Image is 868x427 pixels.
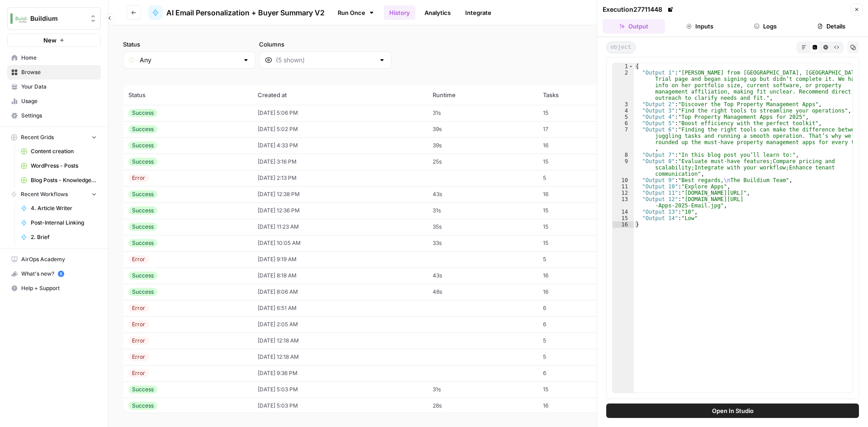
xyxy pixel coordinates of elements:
[800,19,863,33] button: Details
[148,5,325,20] a: AI Email Personalization + Buyer Summary V2
[252,154,427,170] td: [DATE] 3:16 PM
[128,353,149,361] div: Error
[606,42,636,53] span: object
[123,69,854,85] span: (92 records)
[276,56,375,65] input: (5 shown)
[252,85,427,105] th: Created at
[21,54,97,62] span: Home
[7,108,101,123] a: Settings
[7,7,101,30] button: Workspace: Buildium
[21,133,54,141] span: Recent Grids
[613,127,634,152] div: 7
[538,202,624,219] td: 15
[17,173,101,188] a: Blog Posts - Knowledge Base.csv
[427,284,538,300] td: 48s
[128,174,149,182] div: Error
[538,85,624,105] th: Tasks
[43,36,57,45] span: New
[252,381,427,398] td: [DATE] 5:03 PM
[613,120,634,127] div: 6
[252,267,427,284] td: [DATE] 8:18 AM
[21,112,97,120] span: Settings
[460,5,497,20] a: Integrate
[538,316,624,333] td: 6
[613,196,634,209] div: 13
[628,63,633,70] span: Toggle code folding, rows 1 through 16
[128,158,157,166] div: Success
[128,304,149,312] div: Error
[427,219,538,235] td: 35s
[21,68,97,76] span: Browse
[427,85,538,105] th: Runtime
[669,19,731,33] button: Inputs
[538,170,624,186] td: 5
[166,7,325,18] span: AI Email Personalization + Buyer Summary V2
[128,337,149,345] div: Error
[21,97,97,105] span: Usage
[252,365,427,381] td: [DATE] 9:36 PM
[259,40,392,49] label: Columns
[252,186,427,202] td: [DATE] 12:38 PM
[252,202,427,219] td: [DATE] 12:36 PM
[128,239,157,247] div: Success
[17,144,101,159] a: Content creation
[427,267,538,284] td: 43s
[613,190,634,196] div: 12
[384,5,415,20] a: History
[538,137,624,154] td: 16
[123,40,255,49] label: Status
[7,131,101,144] button: Recent Grids
[613,221,634,228] div: 16
[538,267,624,284] td: 16
[252,170,427,186] td: [DATE] 2:13 PM
[427,202,538,219] td: 31s
[7,33,101,47] button: New
[427,137,538,154] td: 39s
[427,235,538,251] td: 33s
[538,300,624,316] td: 6
[252,316,427,333] td: [DATE] 2:05 AM
[17,230,101,244] a: 2. Brief
[252,219,427,235] td: [DATE] 11:23 AM
[332,5,380,20] a: Run Once
[128,369,149,377] div: Error
[252,284,427,300] td: [DATE] 8:06 AM
[7,51,101,65] a: Home
[538,349,624,365] td: 5
[427,154,538,170] td: 25s
[252,105,427,121] td: [DATE] 5:06 PM
[603,19,665,33] button: Output
[427,121,538,137] td: 39s
[252,300,427,316] td: [DATE] 6:51 AM
[128,206,157,215] div: Success
[7,281,101,296] button: Help + Support
[31,219,97,227] span: Post-Internal Linking
[31,204,97,212] span: 4. Article Writer
[7,80,101,94] a: Your Data
[538,365,624,381] td: 6
[538,333,624,349] td: 5
[31,233,97,241] span: 2. Brief
[128,385,157,394] div: Success
[128,125,157,133] div: Success
[128,272,157,280] div: Success
[8,267,100,281] div: What's new?
[30,14,85,23] span: Buildium
[123,85,252,105] th: Status
[252,333,427,349] td: [DATE] 12:18 AM
[538,235,624,251] td: 15
[427,186,538,202] td: 43s
[7,94,101,108] a: Usage
[140,56,239,65] input: Any
[17,201,101,216] a: 4. Article Writer
[128,109,157,117] div: Success
[252,235,427,251] td: [DATE] 10:05 AM
[252,137,427,154] td: [DATE] 4:33 PM
[538,381,624,398] td: 15
[427,105,538,121] td: 31s
[427,381,538,398] td: 31s
[21,255,97,263] span: AirOps Academy
[128,402,157,410] div: Success
[31,147,97,155] span: Content creation
[613,183,634,190] div: 11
